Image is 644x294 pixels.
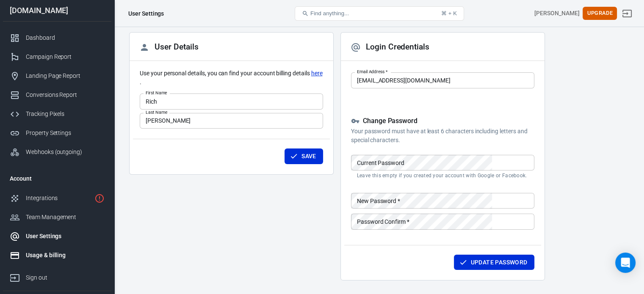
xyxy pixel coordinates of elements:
[351,42,429,52] h2: Login Credentials
[3,47,111,66] a: Campaign Report
[26,91,105,99] div: Conversions Report
[26,148,105,157] div: Webhooks (outgoing)
[583,7,617,20] button: Upgrade
[295,6,464,21] button: Find anything...⌘ + K
[3,7,111,14] div: [DOMAIN_NAME]
[285,148,323,164] button: Save
[26,33,105,42] div: Dashboard
[3,85,111,104] a: Conversions Report
[357,172,528,179] p: Leave this empty if you created your account with Google or Facebook.
[3,143,111,162] a: Webhooks (outgoing)
[26,110,105,118] div: Tracking Pixels
[26,273,105,282] div: Sign out
[3,227,111,246] a: User Settings
[94,193,105,203] svg: 1 networks not verified yet
[3,246,111,265] a: Usage & billing
[146,90,167,96] label: First Name
[140,113,323,129] input: Doe
[26,129,105,137] div: Property Settings
[310,10,349,16] span: Find anything...
[26,232,105,241] div: User Settings
[615,253,636,273] div: Open Intercom Messenger
[441,10,457,16] div: ⌘ + K
[140,69,323,87] p: Use your personal details, you can find your account billing details .
[351,117,534,126] h5: Change Password
[26,71,105,80] div: Landing Page Report
[26,251,105,260] div: Usage & billing
[140,93,323,109] input: John
[3,265,111,287] a: Sign out
[3,168,111,189] li: Account
[617,3,637,24] a: Sign out
[26,194,91,203] div: Integrations
[534,9,579,18] div: Account id: PnsNbwHN
[26,213,105,222] div: Team Management
[311,69,323,78] a: here
[3,104,111,124] a: Tracking Pixels
[3,124,111,143] a: Property Settings
[139,42,198,52] h2: User Details
[3,66,111,85] a: Landing Page Report
[357,69,387,75] label: Email Address
[3,189,111,208] a: Integrations
[3,208,111,227] a: Team Management
[454,255,534,270] button: Update Password
[351,127,534,145] p: Your password must have at least 6 characters including letters and special characters.
[3,28,111,47] a: Dashboard
[128,9,164,18] div: User Settings
[26,52,105,61] div: Campaign Report
[146,109,167,115] label: Last Name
